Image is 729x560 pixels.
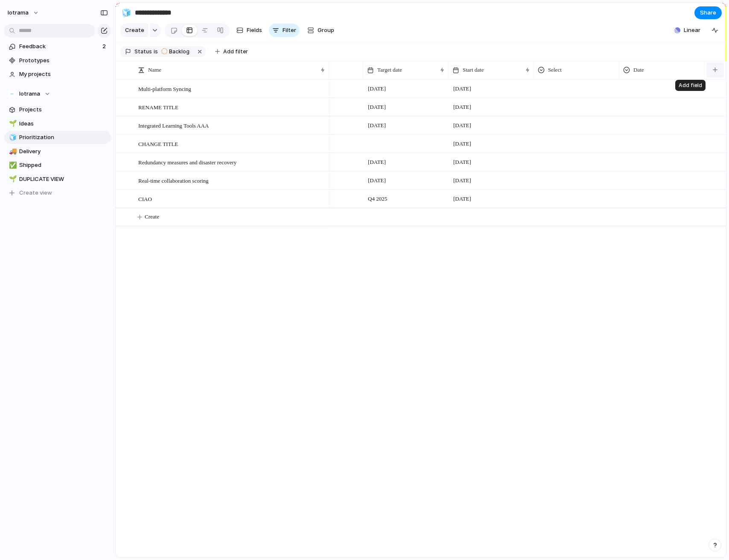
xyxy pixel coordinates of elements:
[366,84,388,94] span: [DATE]
[4,187,111,199] button: Create view
[4,87,111,100] button: Iotrama
[4,117,111,130] a: 🌱Ideas
[451,175,473,186] span: [DATE]
[134,48,152,55] span: Status
[548,66,562,74] span: Select
[8,161,16,169] button: ✅
[633,66,644,74] span: Date
[4,173,111,186] a: 🌱DUPLICATE VIEW
[9,160,15,170] div: ✅
[451,139,473,149] span: [DATE]
[463,66,484,74] span: Start date
[366,157,388,167] span: [DATE]
[684,26,700,35] span: Linear
[4,40,111,53] a: Feedback2
[451,84,473,94] span: [DATE]
[9,119,15,128] div: 🌱
[19,161,108,169] span: Shipped
[169,48,190,55] span: Backlog
[694,6,722,19] button: Share
[8,175,16,184] button: 🌱
[9,174,15,184] div: 🌱
[451,120,473,131] span: [DATE]
[19,175,108,184] span: DUPLICATE VIEW
[19,189,52,197] span: Create view
[125,26,144,35] span: Create
[138,157,236,167] span: Redundancy measures and disaster recovery
[700,9,716,17] span: Share
[366,194,389,204] span: Q4 2025
[138,84,191,93] span: Multi-platform Syncing
[19,70,108,79] span: My projects
[138,194,152,204] span: CIAO
[4,68,111,81] a: My projects
[19,147,108,156] span: Delivery
[671,24,704,37] button: Linear
[675,80,706,91] div: Add field
[120,23,149,37] button: Create
[8,133,16,142] button: 🧊
[4,131,111,144] a: 🧊Prioritization
[122,7,131,18] div: 🧊
[223,48,248,55] span: Add filter
[377,66,402,74] span: Target date
[102,42,108,51] span: 2
[8,9,29,17] span: iotrama
[451,102,473,112] span: [DATE]
[8,120,16,128] button: 🌱
[269,23,300,37] button: Filter
[366,102,388,112] span: [DATE]
[318,26,334,35] span: Group
[138,175,209,185] span: Real-time collaboration scoring
[4,159,111,172] a: ✅Shipped
[19,42,100,51] span: Feedback
[19,133,108,142] span: Prioritization
[366,120,388,131] span: [DATE]
[9,146,15,156] div: 🚚
[9,133,15,143] div: 🧊
[152,47,160,56] button: is
[148,66,161,74] span: Name
[247,26,262,35] span: Fields
[120,6,133,20] button: 🧊
[154,48,158,55] span: is
[138,102,178,112] span: RENAME TITLE
[233,23,265,37] button: Fields
[19,105,108,114] span: Projects
[366,175,388,186] span: [DATE]
[145,213,159,221] span: Create
[138,139,178,149] span: CHANGE TITLE
[4,6,44,20] button: iotrama
[19,120,108,128] span: Ideas
[4,54,111,67] a: Prototypes
[19,56,108,65] span: Prototypes
[4,103,111,116] a: Projects
[210,46,253,58] button: Add filter
[138,120,209,130] span: Integrated Learning Tools AAA
[159,47,195,56] button: Backlog
[19,90,40,98] span: Iotrama
[283,26,296,35] span: Filter
[8,147,16,156] button: 🚚
[451,194,473,204] span: [DATE]
[303,23,338,37] button: Group
[4,145,111,158] a: 🚚Delivery
[451,157,473,167] span: [DATE]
